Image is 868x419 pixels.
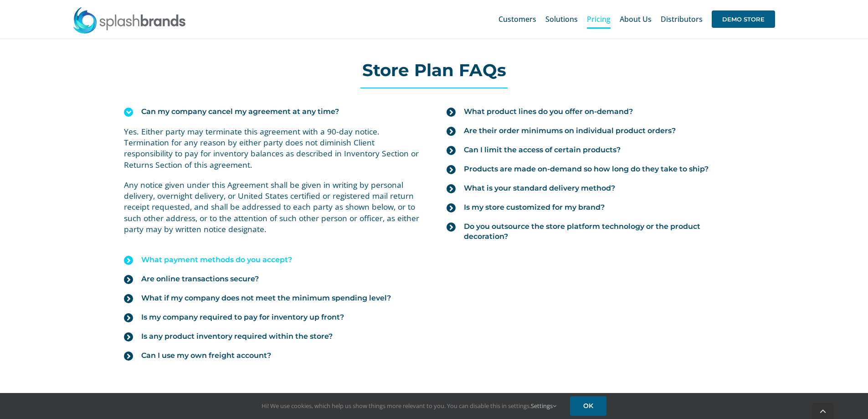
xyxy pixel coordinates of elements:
span: What if my company does not meet the minimum spending level? [141,293,391,303]
span: Customers [498,16,536,23]
p: Any notice given under this Agreement shall be given in writing by personal delivery, overnight d... [124,179,421,234]
span: About Us [620,16,652,23]
span: Do you outsource the store platform technology or the product decoration? [464,222,744,242]
span: What product lines do you offer on-demand? [464,107,633,117]
a: What is your standard delivery method? [447,179,744,198]
span: What payment methods do you accept? [141,255,292,265]
a: Are their order minimums on individual product orders? [447,121,744,140]
span: Are their order minimums on individual product orders? [464,126,676,136]
span: Are online transactions secure? [141,274,259,284]
a: What if my company does not meet the minimum spending level? [124,289,421,308]
p: Yes. Either party may terminate this agreement with a 90-day notice. Termination for any reason b... [124,126,421,170]
a: Is any product inventory required within the store? [124,327,421,346]
a: Is my store customized for my brand? [447,198,744,217]
h2: Store Plan FAQs [115,61,753,79]
span: What is your standard delivery method? [464,183,615,193]
a: Can my company cancel my agreement at any time? [124,102,421,121]
a: What payment methods do you accept? [124,250,421,269]
span: Is any product inventory required within the store? [141,331,333,341]
a: OK [570,396,606,416]
a: Products are made on-demand so how long do they take to ship? [447,160,744,179]
span: Can I limit the access of certain products? [464,145,621,155]
a: What product lines do you offer on-demand? [447,102,744,121]
a: Customers [498,5,536,34]
span: Products are made on-demand so how long do they take to ship? [464,164,709,174]
span: Solutions [545,16,578,23]
span: Is my store customized for my brand? [464,202,605,212]
a: Do you outsource the store platform technology or the product decoration? [447,217,744,246]
span: DEMO STORE [712,10,775,28]
a: DEMO STORE [712,5,775,34]
span: Hi! We use cookies, which help us show things more relevant to you. You can disable this in setti... [262,402,556,410]
span: Is my company required to pay for inventory up front? [141,312,344,322]
span: Distributors [661,16,703,23]
a: Settings [531,402,556,410]
nav: Main Menu Sticky [498,5,775,34]
a: Can I limit the access of certain products? [447,140,744,160]
a: Pricing [587,5,611,34]
span: Can my company cancel my agreement at any time? [141,107,339,117]
img: SplashBrands.com Logo [72,6,186,34]
span: Can I use my own freight account? [141,351,271,361]
a: Is my company required to pay for inventory up front? [124,308,421,327]
a: Are online transactions secure? [124,269,421,289]
a: Distributors [661,5,703,34]
span: Pricing [587,16,611,23]
a: Can I use my own freight account? [124,346,421,365]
